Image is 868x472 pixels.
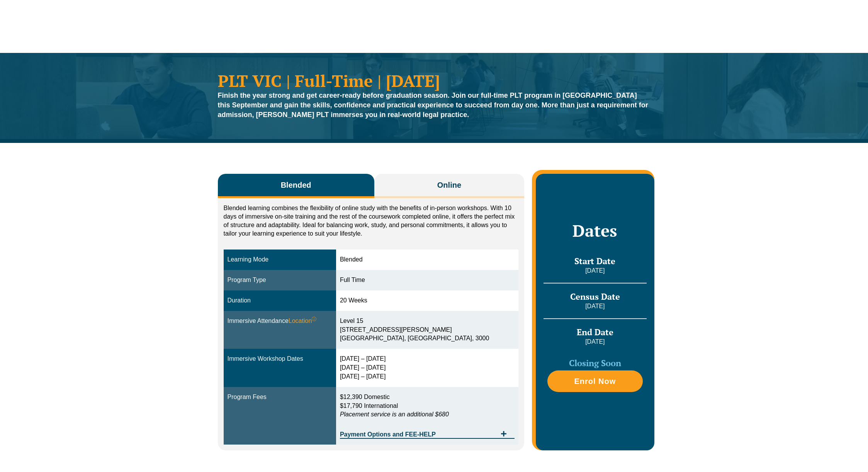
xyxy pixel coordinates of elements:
div: Full Time [340,276,515,285]
strong: Finish the year strong and get career-ready before graduation season. Join our full-time PLT prog... [218,92,648,119]
span: Blended [281,180,311,190]
h1: PLT VIC | Full-Time | [DATE] [218,72,651,89]
span: Location [289,317,317,326]
span: Payment Options and FEE-HELP [340,431,497,438]
span: Closing Soon [569,357,621,368]
sup: ⓘ [312,316,316,322]
div: Tabs. Open items with Enter or Space, close with Escape and navigate using the Arrow keys. [218,174,525,450]
div: Immersive Workshop Dates [228,355,332,363]
div: Level 15 [STREET_ADDRESS][PERSON_NAME] [GEOGRAPHIC_DATA], [GEOGRAPHIC_DATA], 3000 [340,317,515,343]
span: Start Date [574,255,615,267]
h2: Dates [544,221,646,240]
div: [DATE] – [DATE] [DATE] – [DATE] [DATE] – [DATE] [340,355,515,381]
span: Online [437,180,461,190]
div: Learning Mode [228,255,332,264]
div: 20 Weeks [340,296,515,305]
p: Blended learning combines the flexibility of online study with the benefits of in-person workshop... [224,204,519,238]
div: Program Type [228,276,332,285]
a: Enrol Now [547,370,642,392]
span: $17,790 International [340,402,398,409]
div: Duration [228,296,332,305]
div: Immersive Attendance [228,317,332,326]
span: Enrol Now [574,377,616,385]
p: [DATE] [544,267,646,275]
em: Placement service is an additional $680 [340,411,449,418]
p: [DATE] [544,338,646,346]
span: Census Date [570,291,620,302]
p: [DATE] [544,302,646,311]
div: Program Fees [228,393,332,402]
div: Blended [340,255,515,264]
span: $12,390 Domestic [340,394,390,400]
span: End Date [577,326,613,338]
